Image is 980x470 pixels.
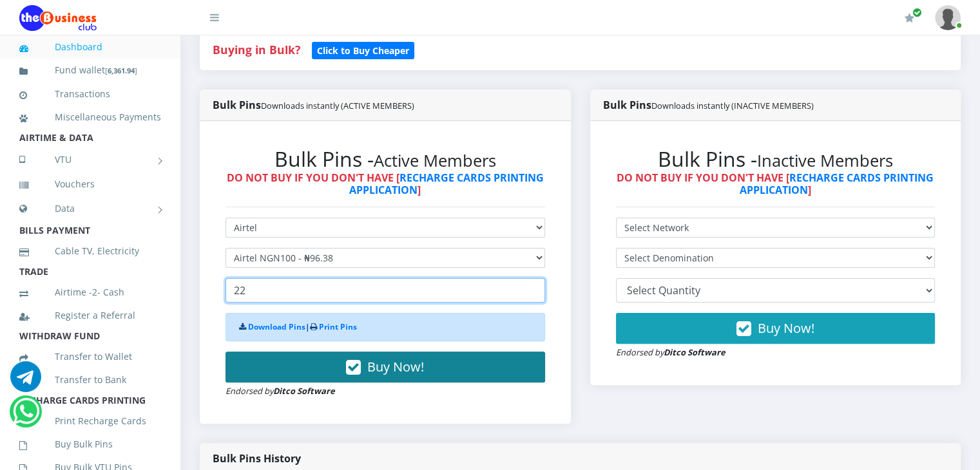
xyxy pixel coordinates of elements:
a: Chat for support [10,371,41,392]
a: Buy Bulk Pins [19,429,161,459]
h2: Bulk Pins - [616,147,936,171]
a: RECHARGE CARDS PRINTING APPLICATION [349,171,544,197]
h2: Bulk Pins - [226,147,545,171]
strong: Bulk Pins [213,98,414,112]
a: Fund wallet[6,361.94] [19,55,161,86]
a: Chat for support [13,406,39,427]
button: Buy Now! [616,313,936,344]
strong: Buying in Bulk? [213,42,300,57]
a: Register a Referral [19,301,161,330]
strong: Ditco Software [273,385,335,397]
i: Renew/Upgrade Subscription [905,13,914,23]
small: Downloads instantly (ACTIVE MEMBERS) [261,100,414,111]
small: [ ] [105,66,137,75]
a: Transactions [19,79,161,109]
a: Print Recharge Cards [19,406,161,436]
button: Buy Now! [226,352,545,382]
b: Click to Buy Cheaper [317,44,409,57]
span: Buy Now! [367,358,424,375]
strong: Ditco Software [664,346,725,358]
img: Logo [19,5,97,31]
a: Download Pins [248,321,305,332]
b: 6,361.94 [108,66,135,75]
small: Active Members [374,149,496,172]
span: Buy Now! [758,319,814,337]
a: RECHARGE CARDS PRINTING APPLICATION [740,171,934,197]
a: Print Pins [319,321,357,332]
strong: Bulk Pins History [213,451,301,465]
a: Dashboard [19,32,161,62]
a: Cable TV, Electricity [19,236,161,266]
a: Vouchers [19,169,161,199]
img: User [935,5,961,30]
strong: DO NOT BUY IF YOU DON'T HAVE [ ] [227,171,544,197]
strong: | [239,321,357,332]
a: VTU [19,144,161,176]
a: Transfer to Wallet [19,342,161,371]
span: Renew/Upgrade Subscription [912,8,922,17]
strong: Bulk Pins [603,98,814,112]
input: Enter Quantity [226,278,545,303]
small: Endorsed by [616,346,725,358]
small: Endorsed by [226,385,335,397]
a: Click to Buy Cheaper [312,42,414,57]
a: Data [19,193,161,225]
a: Airtime -2- Cash [19,277,161,307]
a: Transfer to Bank [19,365,161,395]
small: Downloads instantly (INACTIVE MEMBERS) [651,100,814,111]
small: Inactive Members [757,149,893,172]
strong: DO NOT BUY IF YOU DON'T HAVE [ ] [617,171,934,197]
a: Miscellaneous Payments [19,102,161,132]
